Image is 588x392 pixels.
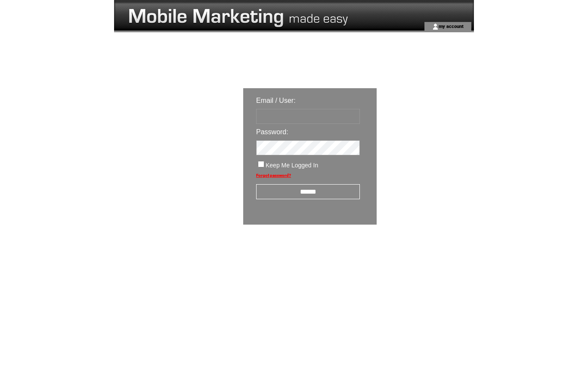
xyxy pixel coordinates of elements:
[256,173,291,178] a: Forgot password?
[439,23,464,29] a: my account
[256,128,288,136] span: Password:
[256,97,296,104] span: Email / User:
[402,246,445,257] img: transparent.png
[432,23,439,30] img: account_icon.gif
[266,162,318,169] span: Keep Me Logged In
